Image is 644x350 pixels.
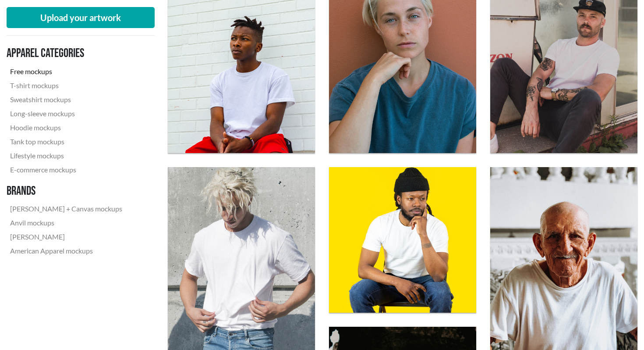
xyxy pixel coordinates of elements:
a: E-commerce mockups [7,163,126,177]
a: Anvil mockups [7,216,126,230]
a: [PERSON_NAME] + Canvas mockups [7,202,126,216]
a: American Apparel mockups [7,244,126,258]
a: Long-sleeve mockups [7,107,126,121]
button: Upload your artwork [7,7,155,28]
a: Sweatshirt mockups [7,93,126,107]
img: man with a beanie wearing a white crew neck T-shirt in front of a yellow backdrop [329,167,476,313]
a: Hoodie mockups [7,121,126,135]
a: Lifestyle mockups [7,149,126,163]
a: Tank top mockups [7,135,126,149]
a: [PERSON_NAME] [7,230,126,244]
h3: Apparel categories [7,46,126,61]
h3: Brands [7,184,126,199]
a: Free mockups [7,64,126,79]
a: T-shirt mockups [7,79,126,93]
